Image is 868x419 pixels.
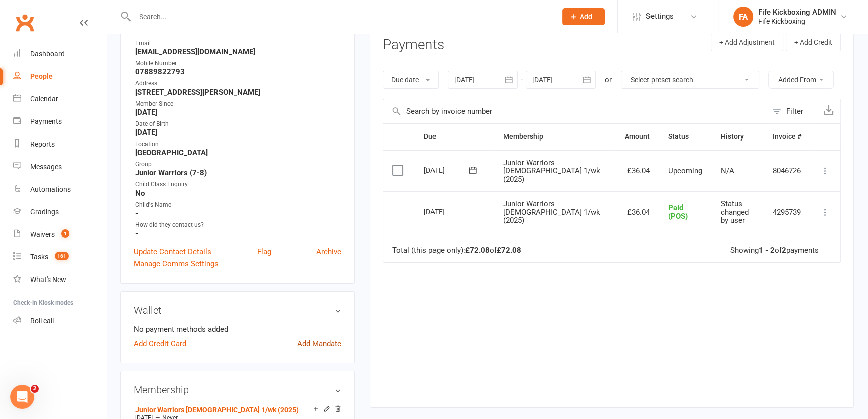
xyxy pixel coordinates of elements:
[768,71,834,89] button: Added From
[135,99,341,109] div: Member Since
[415,124,494,150] th: Due
[712,124,764,150] th: History
[135,180,341,189] div: Child Class Enquiry
[30,253,48,261] div: Tasks
[132,10,549,24] input: Search...
[494,124,615,150] th: Membership
[135,168,341,177] strong: Junior Warriors (7-8)
[134,258,219,270] a: Manage Comms Settings
[135,39,341,48] div: Email
[55,252,69,260] span: 161
[13,223,106,246] a: Waivers 1
[392,246,521,255] div: Total (this page only): of
[668,166,702,175] span: Upcoming
[30,317,54,325] div: Roll call
[30,185,71,193] div: Automations
[721,199,749,225] span: Status changed by user
[503,158,600,184] span: Junior Warriors [DEMOGRAPHIC_DATA] 1/wk (2025)
[135,189,341,198] strong: No
[465,246,490,255] strong: £72.08
[497,246,521,255] strong: £72.08
[758,8,836,17] div: Fife Kickboxing ADMIN
[30,72,53,80] div: People
[135,88,341,97] strong: [STREET_ADDRESS][PERSON_NAME]
[562,8,605,25] button: Add
[134,338,186,350] a: Add Credit Card
[764,150,810,192] td: 8046726
[615,191,659,233] td: £36.04
[424,162,470,178] div: [DATE]
[615,124,659,150] th: Amount
[135,108,341,117] strong: [DATE]
[135,67,341,76] strong: 07889822793
[605,74,612,86] div: or
[13,201,106,223] a: Gradings
[711,33,783,51] button: + Add Adjustment
[316,246,341,258] a: Archive
[135,220,341,230] div: How did they contact us?
[13,65,106,88] a: People
[580,13,592,21] span: Add
[61,229,69,238] span: 1
[30,50,65,58] div: Dashboard
[134,384,341,395] h3: Membership
[13,43,106,65] a: Dashboard
[135,200,341,210] div: Child's Name
[383,71,439,89] button: Due date
[12,10,37,35] a: Clubworx
[135,59,341,68] div: Mobile Number
[424,204,470,219] div: [DATE]
[135,209,341,218] strong: -
[13,133,106,156] a: Reports
[786,105,803,117] div: Filter
[30,163,62,171] div: Messages
[13,268,106,291] a: What's New
[13,110,106,133] a: Payments
[135,79,341,88] div: Address
[257,246,271,258] a: Flag
[13,310,106,332] a: Roll call
[733,7,753,27] div: FA
[13,88,106,110] a: Calendar
[297,338,341,350] a: Add Mandate
[135,160,341,169] div: Group
[764,191,810,233] td: 4295739
[767,99,817,123] button: Filter
[135,128,341,137] strong: [DATE]
[135,406,299,414] a: Junior Warriors [DEMOGRAPHIC_DATA] 1/wk (2025)
[13,246,106,268] a: Tasks 161
[758,17,836,26] div: Fife Kickboxing
[30,230,55,238] div: Waivers
[13,178,106,201] a: Automations
[615,150,659,192] td: £36.04
[30,208,59,216] div: Gradings
[134,246,211,258] a: Update Contact Details
[786,33,841,51] button: + Add Credit
[13,156,106,178] a: Messages
[646,5,674,28] span: Settings
[134,305,341,316] h3: Wallet
[135,139,341,149] div: Location
[134,323,341,335] li: No payment methods added
[135,148,341,157] strong: [GEOGRAPHIC_DATA]
[659,124,711,150] th: Status
[730,246,819,255] div: Showing of payments
[30,140,55,148] div: Reports
[135,119,341,129] div: Date of Birth
[135,47,341,56] strong: [EMAIL_ADDRESS][DOMAIN_NAME]
[30,117,62,125] div: Payments
[383,37,444,53] h3: Payments
[759,246,775,255] strong: 1 - 2
[135,229,341,238] strong: -
[721,166,734,175] span: N/A
[668,203,687,221] span: Paid (POS)
[10,385,34,409] iframe: Intercom live chat
[503,199,600,225] span: Junior Warriors [DEMOGRAPHIC_DATA] 1/wk (2025)
[764,124,810,150] th: Invoice #
[782,246,786,255] strong: 2
[31,385,39,393] span: 2
[30,95,58,103] div: Calendar
[30,275,66,284] div: What's New
[383,99,767,123] input: Search by invoice number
